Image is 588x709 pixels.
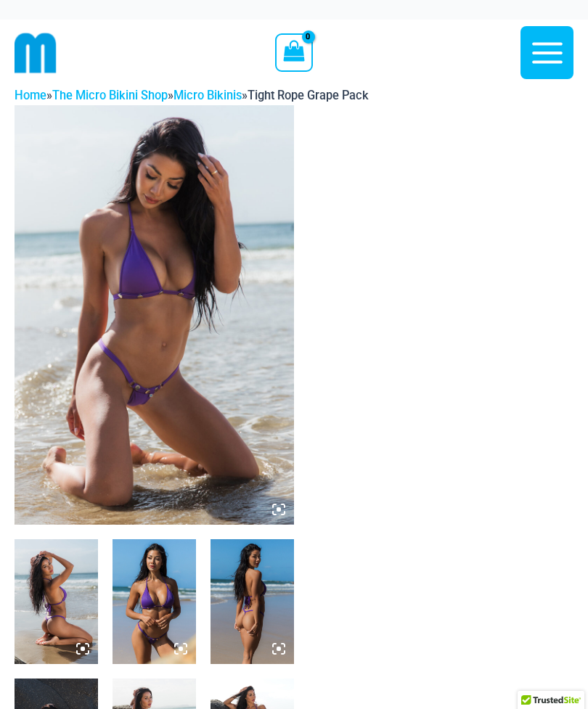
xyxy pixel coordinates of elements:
[113,539,196,664] img: Tight Rope Grape 319 Tri Top 4212 Micro Bottom
[52,89,168,102] a: The Micro Bikini Shop
[211,539,294,664] img: Tight Rope Grape 319 Tri Top 4212 Micro Bottom
[15,539,98,664] img: Tight Rope Grape 319 Tri Top 4212 Micro Bottom
[248,89,369,102] span: Tight Rope Grape Pack
[15,89,46,102] a: Home
[15,32,57,74] img: cropped mm emblem
[173,89,242,102] a: Micro Bikinis
[15,89,369,102] span: » » »
[275,33,312,71] a: View Shopping Cart, empty
[15,105,294,525] img: Tight Rope Grape 319 Tri Top 4212 Micro Bottom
